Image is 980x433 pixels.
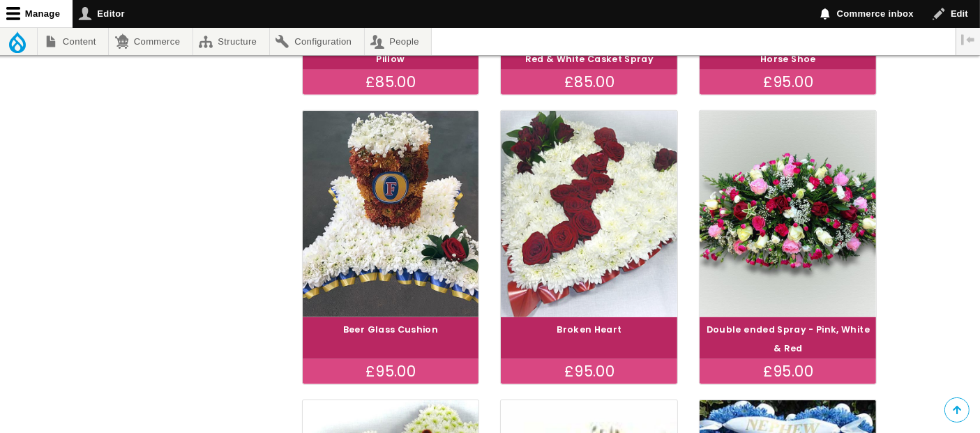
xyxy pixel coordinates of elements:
a: People [365,28,432,55]
a: Pillow [376,53,405,65]
a: Broken Heart [557,324,621,335]
div: £95.00 [501,359,677,384]
img: Double ended Spray - Pink, White & Red [700,111,876,317]
a: Content [38,28,108,55]
a: Configuration [270,28,364,55]
div: £95.00 [700,70,876,95]
div: £95.00 [700,359,876,384]
a: Beer Glass Cushion [343,324,438,335]
a: Horse Shoe [760,53,816,65]
a: Red & White Casket Spray [525,53,654,65]
button: Vertical orientation [956,28,980,52]
a: Structure [193,28,269,55]
img: Broken Heart [490,99,688,328]
div: £95.00 [303,359,479,384]
a: Double ended Spray - Pink, White & Red [707,324,870,354]
a: Commerce [109,28,192,55]
img: Beer Glass Cushion [303,111,479,317]
div: £85.00 [501,70,677,95]
div: £85.00 [303,70,479,95]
